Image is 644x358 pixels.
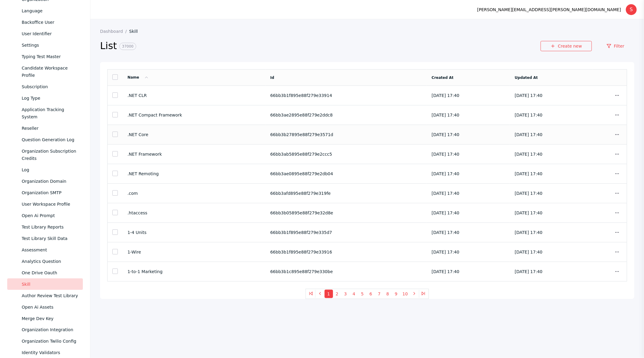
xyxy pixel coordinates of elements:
section: 66bb3b1f895e88f279e33916 [270,250,422,254]
h2: List [100,40,541,52]
div: [PERSON_NAME][EMAIL_ADDRESS][PERSON_NAME][DOMAIN_NAME] [477,6,621,13]
span: [DATE] 17:40 [515,250,542,254]
section: 1-Wire [127,250,261,254]
div: Backoffice User [22,19,78,26]
div: Organization Twilio Config [22,338,78,345]
div: Test Library Reports [22,223,78,231]
div: Subscription [22,83,78,90]
button: 5 [358,290,367,298]
div: One Drive Oauth [22,269,78,276]
a: Id [270,76,274,80]
a: One Drive Oauth [7,267,83,279]
div: User Identifier [22,30,78,37]
section: 1-to-1 Marketing [127,269,261,274]
div: Test Library Skill Data [22,235,78,242]
section: 66bb3b1f895e88f279e335d7 [270,230,422,235]
div: Organization SMTP [22,189,78,196]
button: 1 [325,290,333,298]
a: User Identifier [7,28,83,39]
span: [DATE] 17:40 [515,152,542,157]
button: 2 [333,290,341,298]
section: 66bb3ae2895e88f279e2ddc8 [270,113,422,117]
section: .NET Core [127,132,261,137]
a: Log Type [7,92,83,104]
button: 4 [350,290,358,298]
a: Organization SMTP [7,187,83,198]
div: Assessment [22,246,78,254]
span: [DATE] 17:40 [432,230,459,235]
a: Created At [432,76,454,80]
div: User Workspace Profile [22,201,78,208]
a: Name [127,75,149,79]
span: [DATE] 17:40 [432,269,459,274]
span: [DATE] 17:40 [432,250,459,254]
span: [DATE] 17:40 [515,210,542,215]
div: Reseller [22,125,78,132]
div: Candidate Workspace Profile [22,64,78,79]
a: Reseller [7,123,83,134]
div: Language [22,7,78,14]
section: .htaccess [127,210,261,215]
span: [DATE] 17:40 [432,210,459,215]
section: 1-4 Units [127,230,261,235]
span: [DATE] 17:40 [432,152,459,157]
a: Organization Integration [7,324,83,336]
a: Skill [7,279,83,290]
a: Author Review Test Library [7,290,83,301]
div: Typing Test Master [22,53,78,60]
a: Skill [129,29,143,34]
a: Assessment [7,244,83,256]
a: Filter [597,41,634,51]
div: S [626,4,637,15]
a: Updated At [515,76,538,80]
span: [DATE] 17:40 [515,132,542,137]
div: Organization Integration [22,326,78,334]
span: [DATE] 17:40 [515,230,542,235]
a: Dashboard [100,29,129,34]
div: Analytics Question [22,258,78,265]
span: [DATE] 17:40 [515,191,542,196]
section: .NET Remoting [127,171,261,176]
span: [DATE] 17:40 [432,132,459,137]
div: Settings [22,42,78,49]
section: 66bb3b05895e88f279e32d8e [270,210,422,215]
section: 66bb3b1f895e88f279e33914 [270,93,422,98]
a: Language [7,5,83,17]
div: Organization Domain [22,178,78,185]
a: Merge Dev Key [7,313,83,324]
a: Create new [541,41,592,51]
div: Log Type [22,95,78,102]
span: [DATE] 17:40 [515,269,542,274]
a: Test Library Skill Data [7,233,83,244]
a: Typing Test Master [7,51,83,62]
a: Backoffice User [7,17,83,28]
span: [DATE] 17:40 [432,191,459,196]
span: [DATE] 17:40 [515,171,542,176]
a: Candidate Workspace Profile [7,62,83,81]
a: Settings [7,39,83,51]
div: Identity Validators [22,349,78,356]
section: 66bb3ae0895e88f279e2db04 [270,171,422,176]
span: [DATE] 17:40 [432,171,459,176]
section: 66bb3b1c895e88f279e330be [270,269,422,274]
div: Author Review Test Library [22,292,78,299]
span: [DATE] 17:40 [432,93,459,98]
section: .NET Framework [127,152,261,157]
button: 6 [367,290,375,298]
section: 66bb3afd895e88f279e319fe [270,191,422,196]
a: User Workspace Profile [7,198,83,210]
a: Test Library Reports [7,221,83,233]
a: Subscription [7,81,83,92]
span: [DATE] 17:40 [432,113,459,117]
a: Question Generation Log [7,134,83,145]
section: .NET CLR [127,93,261,98]
span: 37000 [119,43,136,50]
a: Log [7,164,83,176]
a: Analytics Question [7,256,83,267]
div: Skill [22,281,78,288]
span: [DATE] 17:40 [515,93,542,98]
section: 66bb3ab5895e88f279e2ccc5 [270,152,422,157]
button: 8 [384,290,392,298]
a: Organization Subscription Credits [7,145,83,164]
a: Open Ai Assets [7,301,83,313]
